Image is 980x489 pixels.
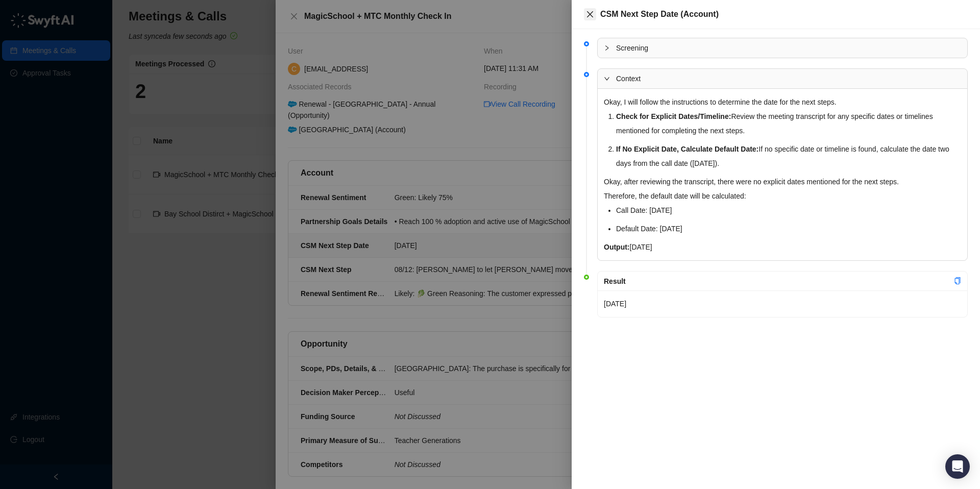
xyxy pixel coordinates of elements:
li: Review the meeting transcript for any specific dates or timelines mentioned for completing the ne... [616,109,961,138]
span: collapsed [604,45,610,51]
span: copy [954,277,961,284]
strong: Check for Explicit Dates/Timeline: [616,112,731,120]
p: Therefore, the default date will be calculated: [604,189,961,203]
li: Call Date: [DATE] [616,203,961,217]
p: [DATE] [604,297,961,311]
span: Screening [616,42,961,54]
strong: If No Explicit Date, Calculate Default Date: [616,145,758,153]
p: [DATE] [604,240,961,254]
li: Default Date: [DATE] [616,222,961,236]
div: Result [604,276,954,287]
p: Okay, I will follow the instructions to determine the date for the next steps. [604,95,961,109]
li: If no specific date or timeline is found, calculate the date two days from the call date ([DATE]). [616,142,961,170]
span: close [586,10,594,18]
p: Okay, after reviewing the transcript, there were no explicit dates mentioned for the next steps. [604,175,961,189]
div: Open Intercom Messenger [945,454,970,479]
span: Context [616,73,961,84]
strong: Output: [604,243,630,251]
div: Context [598,69,967,88]
span: expanded [604,76,610,82]
button: Close [584,8,596,20]
div: CSM Next Step Date (Account) [600,8,968,20]
div: Screening [598,38,967,58]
